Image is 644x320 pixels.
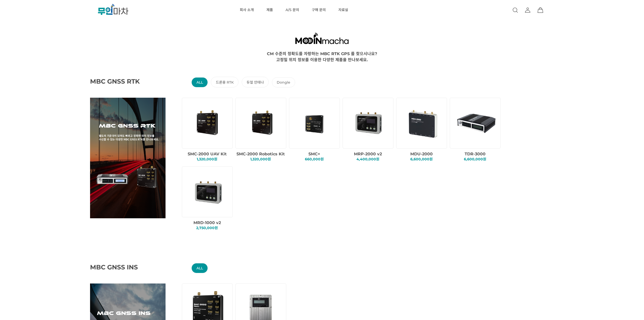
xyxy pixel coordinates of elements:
img: 1ee78b6ef8b89e123d6f4d8a617f2cc2.png [187,101,230,145]
li: 듀얼 안테나 [242,77,269,87]
li: 드론용 RTK [211,77,238,87]
span: SMC-2000 Robotics Kit [236,152,285,156]
img: main_GNSS_RTK.png [90,98,166,218]
span: MDU-2000 [410,152,433,156]
li: ALL [191,263,208,273]
div: CM 수준의 정확도를 자랑하는 MBC RTK GPS 를 찾으시나요? 고정밀 위치 정보를 이용한 다양한 제품을 만나보세요. [26,50,618,62]
span: SMC-2000 UAV Kit [188,152,227,156]
span: 1,320,000원 [250,157,271,161]
span: 6,600,000원 [410,157,433,161]
img: 9b9ab8696318a90dfe4e969267b5ed87.png [347,101,390,145]
img: f8268eb516eb82712c4b199d88f6799e.png [294,101,337,145]
span: 660,000원 [305,157,324,161]
span: MBC GNSS INS [90,263,153,271]
span: MRD-1000 v2 [193,220,221,225]
span: MRP-2000 v2 [354,152,382,156]
img: 6483618fc6c74fd86d4df014c1d99106.png [401,101,444,145]
span: 2,750,000원 [196,226,218,230]
span: 6,600,000원 [464,157,486,161]
span: TDR-3000 [465,152,486,156]
li: ALL [191,77,208,87]
li: Dongle [272,77,295,87]
img: dd1389de6ba74b56ed1c86d804b0ca77.png [240,101,283,145]
span: 4,400,000원 [356,157,379,161]
img: 29e1ed50bec2d2c3d08ab21b2fffb945.png [455,101,498,145]
span: 1,320,000원 [197,157,217,161]
span: MBC GNSS RTK [90,78,153,85]
span: SMC+ [308,152,320,156]
img: 74693795f3d35c287560ef585fd79621.png [187,170,230,213]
